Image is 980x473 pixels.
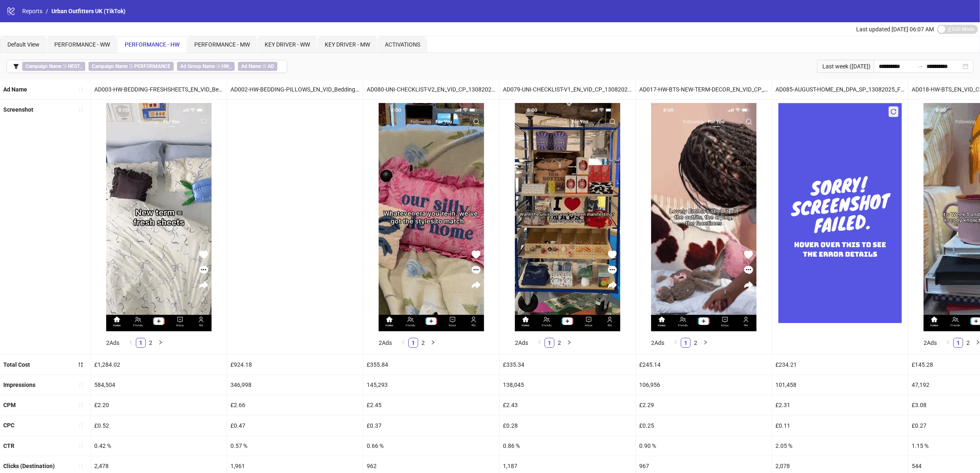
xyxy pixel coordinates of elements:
[241,63,261,69] b: Ad Name
[535,338,545,348] li: Previous Page
[363,80,499,99] div: AD080-UNI-CHECKLIST-V2_EN_VID_CP_13082025_ALLG_CC_SC8_USP10_HW
[78,87,84,92] span: sort-ascending
[954,338,963,347] a: 1
[636,80,772,99] div: AD017-HW-BTS-NEW-TERM-DECOR_EN_VID_CP_09072025_F_CC_SC1_None_HW
[7,60,287,73] button: Campaign Name ∋ NEST_Campaign Name ∋ PERFORMANCEAd Group Name ∋ HW_Ad Name ∋ AD
[419,338,428,347] a: 2
[363,355,499,375] div: £355.84
[363,415,499,435] div: £0.37
[636,375,772,395] div: 106,956
[681,338,691,348] li: 1
[91,395,227,415] div: £2.20
[3,463,55,469] b: Clicks (Destination)
[398,338,408,348] li: Previous Page
[325,41,370,48] span: KEY DRIVER - MW
[428,338,438,348] li: Next Page
[177,62,235,71] span: ∋
[917,63,923,70] span: to
[227,80,363,99] div: AD002-HW-BEDDING-PILLOWS_EN_VID_Bedding_CP_01072026_F_CC_SC1_None_HW_
[924,340,937,346] span: 2 Ads
[136,338,145,347] a: 1
[46,7,48,16] li: /
[78,382,84,388] span: sort-ascending
[772,436,908,456] div: 2.05 %
[409,338,418,347] a: 1
[701,338,710,348] button: right
[500,80,635,99] div: AD079-UNI-CHECKLIST-V1_EN_VID_CP_13082025_ALLG_CC_SC8_USP10_HW
[227,436,363,456] div: 0.57 %
[3,86,27,93] b: Ad Name
[194,41,250,48] span: PERFORMANCE - MW
[54,41,110,48] span: PERFORMANCE - WW
[917,63,923,70] span: swap-right
[772,415,908,435] div: £0.11
[500,395,635,415] div: £2.43
[3,402,16,408] b: CPM
[156,338,165,348] li: Next Page
[128,340,133,345] span: left
[636,436,772,456] div: 0.90 %
[51,8,126,14] span: Urban Outfitters UK (TikTok)
[106,103,212,331] img: Screenshot 1837174251089922
[703,340,708,345] span: right
[78,362,84,368] span: sort-descending
[88,62,174,71] span: ∋
[238,62,277,71] span: ∋
[227,415,363,435] div: £0.47
[398,338,408,348] button: left
[134,63,170,69] b: PERFORMANCE
[3,422,14,429] b: CPC
[91,415,227,435] div: £0.52
[146,338,155,347] a: 2
[126,338,136,348] button: left
[379,340,392,346] span: 2 Ads
[515,340,528,346] span: 2 Ads
[136,338,146,348] li: 1
[363,395,499,415] div: £2.45
[691,338,701,348] li: 2
[363,436,499,456] div: 0.66 %
[673,340,678,345] span: left
[817,60,874,73] div: Last week ([DATE])
[651,340,664,346] span: 2 Ads
[78,107,84,112] span: sort-ascending
[363,375,499,395] div: 145,293
[636,395,772,415] div: £2.29
[500,415,635,435] div: £0.28
[891,109,896,115] span: reload
[91,436,227,456] div: 0.42 %
[946,340,951,345] span: left
[418,338,428,348] li: 2
[3,106,33,113] b: Screenshot
[385,41,420,48] span: ACTIVATIONS
[500,355,635,375] div: £335.34
[91,375,227,395] div: 584,504
[964,338,973,347] a: 2
[125,41,179,48] span: PERFORMANCE - HW
[772,395,908,415] div: £2.31
[21,7,44,16] a: Reports
[78,422,84,428] span: sort-ascending
[636,415,772,435] div: £0.25
[500,436,635,456] div: 0.86 %
[7,41,40,48] span: Default View
[567,340,572,345] span: right
[963,338,973,348] li: 2
[68,63,82,69] b: NEST_
[146,338,156,348] li: 2
[158,340,163,345] span: right
[772,375,908,395] div: 101,458
[13,63,19,69] span: filter
[379,103,484,331] img: Screenshot 1840437192058929
[535,338,545,348] button: left
[91,355,227,375] div: £1,284.02
[126,338,136,348] li: Previous Page
[554,338,564,348] li: 2
[78,463,84,468] span: sort-ascending
[778,103,902,323] img: Failed Screenshot Placeholder
[681,338,690,347] a: 1
[431,340,435,345] span: right
[671,338,681,348] button: left
[701,338,710,348] li: Next Page
[856,26,934,33] span: Last updated [DATE] 06:07 AM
